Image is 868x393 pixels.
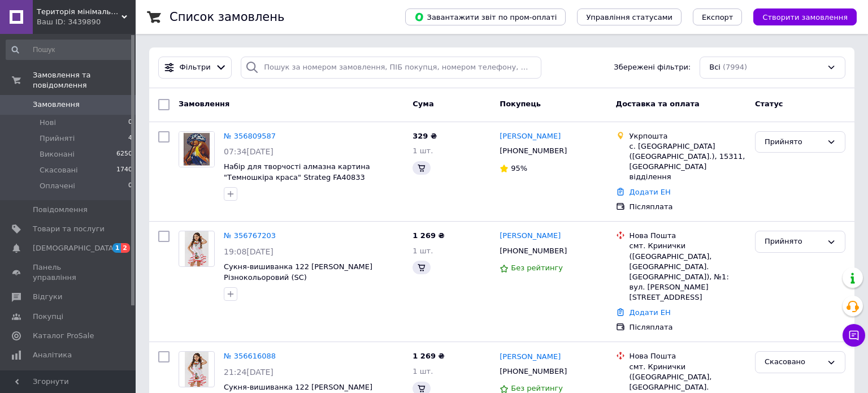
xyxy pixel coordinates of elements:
span: Виконані [40,149,75,159]
span: Територія мінімальних цін [37,7,121,17]
div: Нова Пошта [630,351,746,361]
h1: Список замовлень [170,10,284,24]
span: Управління сайтом [33,369,105,390]
a: Набір для творчості алмазна картина "Темношкіра краса" Strateg FA40833 [224,162,370,182]
a: № 356809587 [224,132,276,140]
span: 0 [128,181,132,191]
span: 2 [121,243,130,253]
span: Повідомлення [33,205,88,215]
div: Ваш ID: 3439890 [37,17,136,27]
span: Експорт [702,13,734,21]
span: 1 269 ₴ [413,231,444,240]
span: Cума [413,100,433,108]
span: Каталог ProSale [33,331,94,341]
a: № 356767203 [224,231,276,240]
span: Управління статусами [586,13,672,21]
span: Створити замовлення [762,13,848,21]
span: Без рейтингу [511,264,563,272]
span: 19:08[DATE] [224,247,274,256]
span: Нові [40,118,56,128]
div: смт. Кринички ([GEOGRAPHIC_DATA], [GEOGRAPHIC_DATA]. [GEOGRAPHIC_DATA]), №1: вул. [PERSON_NAME][S... [630,241,746,303]
span: Збережені фільтри: [614,62,691,73]
button: Експорт [693,8,743,25]
div: [PHONE_NUMBER] [497,364,569,379]
span: (7994) [723,63,747,71]
input: Пошук [6,40,133,60]
a: Фото товару [179,351,215,387]
span: 1 269 ₴ [413,352,444,360]
span: 1 шт. [413,146,433,155]
span: Оплачені [40,181,75,191]
span: 0 [128,118,132,128]
div: с. [GEOGRAPHIC_DATA] ([GEOGRAPHIC_DATA].), 15311, [GEOGRAPHIC_DATA] відділення [630,141,746,183]
a: Фото товару [179,231,215,267]
span: 1 шт. [413,367,433,375]
span: 1 [112,243,121,253]
span: Замовлення та повідомлення [33,70,136,90]
span: Завантажити звіт по пром-оплаті [414,12,557,22]
span: Без рейтингу [511,384,563,392]
span: Замовлення [179,100,229,108]
span: Товари та послуги [33,224,105,234]
span: Доставка та оплата [616,100,700,108]
a: Додати ЕН [630,188,671,196]
a: [PERSON_NAME] [500,231,561,241]
a: Додати ЕН [630,308,671,317]
span: 329 ₴ [413,132,437,140]
span: Покупець [500,100,541,108]
a: № 356616088 [224,352,276,360]
span: Скасовані [40,165,78,175]
span: 6250 [116,149,132,159]
div: [PHONE_NUMBER] [497,144,569,158]
img: Фото товару [179,132,214,167]
span: Аналітика [33,350,72,360]
img: Фото товару [185,352,209,387]
a: [PERSON_NAME] [500,352,561,362]
span: 1740 [116,165,132,175]
div: Скасовано [765,356,822,368]
span: Покупці [33,312,63,322]
a: Створити замовлення [742,12,857,21]
span: Замовлення [33,100,80,110]
span: Прийняті [40,133,75,144]
button: Завантажити звіт по пром-оплаті [405,8,566,25]
button: Чат з покупцем [843,324,865,347]
span: 21:24[DATE] [224,368,274,377]
button: Створити замовлення [753,8,857,25]
div: Прийнято [765,136,822,148]
span: Панель управління [33,262,105,283]
span: 4 [128,133,132,144]
span: Всі [709,62,721,73]
a: Фото товару [179,131,215,167]
span: 07:34[DATE] [224,147,274,156]
a: [PERSON_NAME] [500,131,561,142]
a: Сукня-вишиванка 122 [PERSON_NAME] Різнокольоровий (SC) [224,262,372,282]
input: Пошук за номером замовлення, ПІБ покупця, номером телефону, Email, номером накладної [241,57,541,79]
span: Фільтри [180,62,211,73]
div: Нова Пошта [630,231,746,241]
div: Укрпошта [630,131,746,141]
div: Післяплата [630,322,746,332]
span: 1 шт. [413,247,433,255]
span: Відгуки [33,292,62,302]
img: Фото товару [185,231,209,266]
div: Післяплата [630,202,746,212]
div: Прийнято [765,236,822,248]
span: Статус [755,100,783,108]
span: 95% [511,164,527,172]
span: [DEMOGRAPHIC_DATA] [33,243,116,253]
button: Управління статусами [577,8,682,25]
div: [PHONE_NUMBER] [497,244,569,258]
